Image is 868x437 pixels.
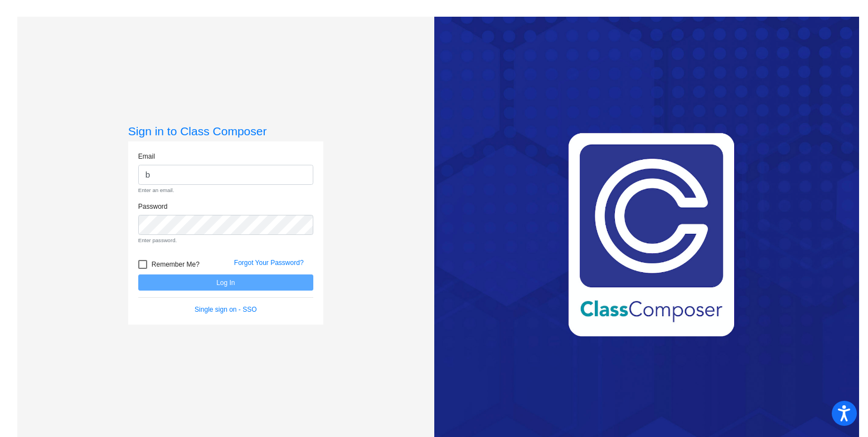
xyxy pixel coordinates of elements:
[138,237,313,244] small: Enter password.
[138,274,313,291] button: Log In
[234,259,304,267] a: Forgot Your Password?
[152,258,200,271] span: Remember Me?
[128,124,323,138] h3: Sign in to Class Composer
[138,151,155,161] label: Email
[138,186,313,194] small: Enter an email.
[138,202,168,212] label: Password
[195,306,256,313] a: Single sign on - SSO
